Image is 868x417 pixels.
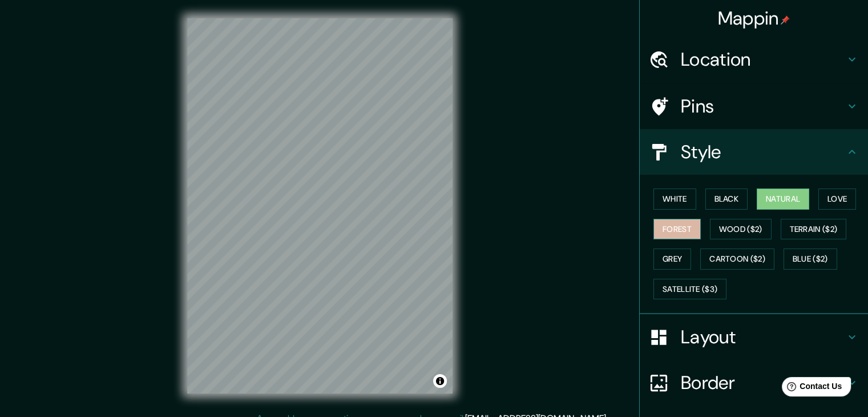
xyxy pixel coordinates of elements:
button: Terrain ($2) [781,219,847,240]
button: Cartoon ($2) [700,248,774,270]
h4: Style [681,141,845,163]
img: pin-icon.png [781,15,790,25]
h4: Layout [681,326,845,348]
button: Grey [653,248,691,270]
button: Blue ($2) [784,248,837,270]
h4: Mappin [718,7,790,30]
button: Black [705,189,748,210]
canvas: Map [187,18,453,394]
button: Natural [757,189,809,210]
h4: Pins [681,95,845,118]
button: Toggle attribution [433,374,447,388]
button: Wood ($2) [710,219,772,240]
h4: Border [681,371,845,394]
div: Layout [640,314,868,360]
button: Satellite ($3) [653,279,726,300]
div: Pins [640,83,868,129]
iframe: Help widget launcher [766,372,855,404]
h4: Location [681,48,845,71]
div: Border [640,360,868,406]
button: Love [818,189,856,210]
button: White [653,189,696,210]
div: Location [640,37,868,82]
div: Style [640,129,868,175]
button: Forest [653,219,701,240]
